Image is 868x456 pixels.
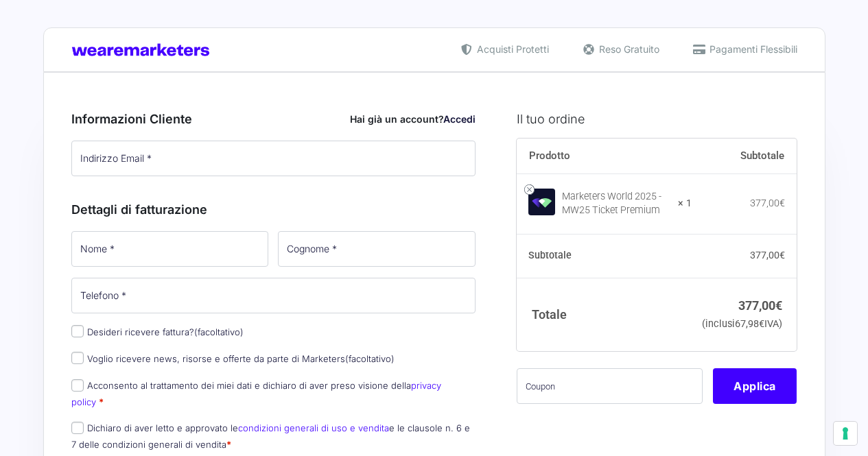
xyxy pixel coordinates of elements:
[71,353,395,364] label: Voglio ricevere news, risorse e offerte da parte di Marketers
[759,318,764,330] span: €
[278,231,476,267] input: Cognome *
[71,141,476,176] input: Indirizzo Email *
[71,380,441,407] label: Acconsento al trattamento dei miei dati e dichiaro di aver preso visione della
[71,326,244,337] label: Desideri ricevere fattura?
[750,250,785,261] bdi: 377,00
[713,368,797,404] button: Applica
[775,298,782,313] span: €
[71,422,84,434] input: Dichiaro di aver letto e approvato lecondizioni generali di uso e venditae le clausole n. 6 e 7 d...
[779,197,785,208] span: €
[596,42,659,56] span: Reso Gratuito
[71,352,84,364] input: Voglio ricevere news, risorse e offerte da parte di Marketers(facoltativo)
[71,231,269,267] input: Nome *
[473,42,549,56] span: Acquisti Protetti
[678,197,692,211] strong: × 1
[517,368,703,404] input: Coupon
[71,278,476,313] input: Telefono *
[517,110,797,128] h3: Il tuo ordine
[779,250,785,261] span: €
[517,235,692,278] th: Subtotale
[528,189,555,215] img: Marketers World 2025 - MW25 Ticket Premium
[834,422,857,445] button: Le tue preferenze relative al consenso per le tecnologie di tracciamento
[706,42,797,56] span: Pagamenti Flessibili
[517,139,692,174] th: Prodotto
[345,353,395,364] span: (facoltativo)
[350,112,476,126] div: Hai già un account?
[71,325,84,337] input: Desideri ricevere fattura?(facoltativo)
[702,318,782,330] small: (inclusi IVA)
[71,379,84,392] input: Acconsento al trattamento dei miei dati e dichiaro di aver preso visione dellaprivacy policy
[692,139,797,174] th: Subtotale
[443,113,476,125] a: Accedi
[517,278,692,351] th: Totale
[562,190,669,217] div: Marketers World 2025 - MW25 Ticket Premium
[735,318,764,330] span: 67,98
[750,197,785,208] bdi: 377,00
[11,403,52,444] iframe: Customerly Messenger Launcher
[71,422,470,449] label: Dichiaro di aver letto e approvato le e le clausole n. 6 e 7 delle condizioni generali di vendita
[71,110,476,128] h3: Informazioni Cliente
[71,200,476,219] h3: Dettagli di fatturazione
[71,380,441,407] a: privacy policy
[194,326,244,337] span: (facoltativo)
[738,298,782,313] bdi: 377,00
[238,422,389,433] a: condizioni generali di uso e vendita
